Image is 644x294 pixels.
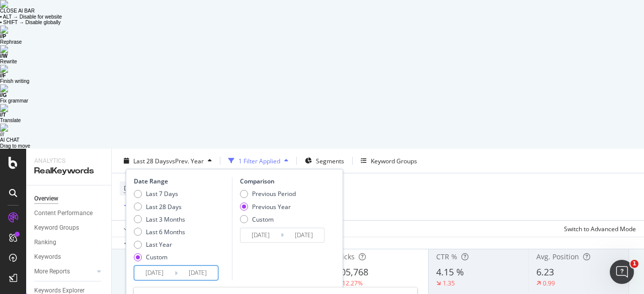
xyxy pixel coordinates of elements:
[34,252,104,262] a: Keywords
[336,252,355,261] span: Clicks
[443,279,455,287] div: 1.35
[34,237,104,248] a: Ranking
[536,252,579,261] span: Avg. Position
[146,253,168,261] div: Custom
[120,221,149,237] button: Apply
[34,157,103,165] div: Analytics
[124,184,143,192] span: Device
[630,260,638,268] span: 1
[146,228,185,236] div: Last 6 Months
[134,266,175,280] input: Start Date
[34,208,104,219] a: Content Performance
[371,156,417,165] div: Keyword Groups
[336,266,368,278] span: 305,768
[146,240,172,249] div: Last Year
[178,266,218,280] input: End Date
[610,260,634,284] iframe: Intercom live chat
[543,279,555,287] div: 0.99
[134,189,185,198] div: Last 7 Days
[134,215,185,223] div: Last 3 Months
[34,223,79,233] div: Keyword Groups
[240,202,296,211] div: Previous Year
[536,266,554,278] span: 6.23
[134,240,185,249] div: Last Year
[240,215,296,223] div: Custom
[316,156,344,165] span: Segments
[240,228,281,242] input: Start Date
[238,156,280,165] div: 1 Filter Applied
[133,156,169,165] span: Last 28 Days
[436,252,457,261] span: CTR %
[169,156,204,165] span: vs Prev. Year
[252,202,291,211] div: Previous Year
[34,193,58,204] div: Overview
[240,177,328,185] div: Comparison
[301,153,348,169] button: Segments
[284,228,324,242] input: End Date
[134,177,229,185] div: Date Range
[252,189,296,198] div: Previous Period
[342,279,363,287] div: 12.27%
[564,224,636,233] div: Switch to Advanced Mode
[134,228,185,236] div: Last 6 Months
[146,215,185,223] div: Last 3 Months
[252,215,274,223] div: Custom
[34,237,56,248] div: Ranking
[34,266,70,277] div: More Reports
[146,202,182,211] div: Last 28 Days
[240,189,296,198] div: Previous Period
[146,189,178,198] div: Last 7 Days
[34,266,94,277] a: More Reports
[357,153,421,169] button: Keyword Groups
[34,252,61,262] div: Keywords
[34,165,103,177] div: RealKeywords
[34,208,93,219] div: Content Performance
[120,153,216,169] button: Last 28 DaysvsPrev. Year
[134,202,185,211] div: Last 28 Days
[224,153,292,169] button: 1 Filter Applied
[34,193,104,204] a: Overview
[120,200,160,212] button: Add Filter
[436,266,464,278] span: 4.15 %
[34,223,104,233] a: Keyword Groups
[134,253,185,261] div: Custom
[560,221,636,237] button: Switch to Advanced Mode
